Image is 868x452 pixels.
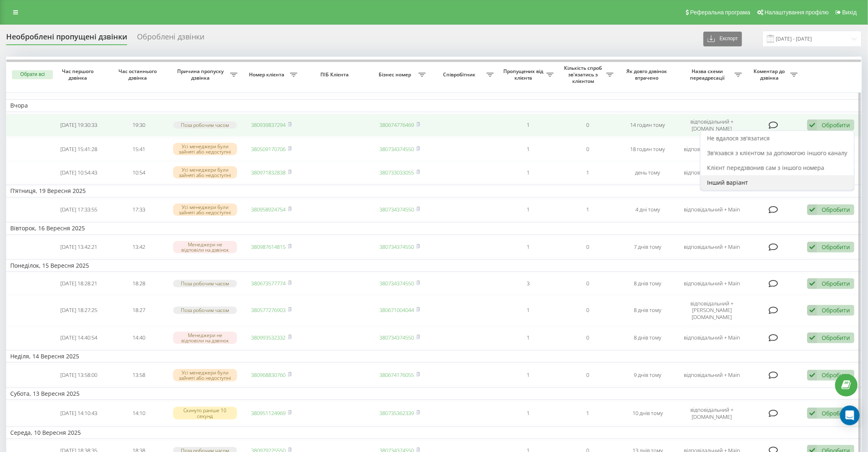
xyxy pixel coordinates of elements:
td: [DATE] 14:40:54 [49,327,109,349]
td: 0 [558,236,618,258]
a: 380734374550 [380,334,414,341]
td: Субота, 13 Вересня 2025 [6,388,862,400]
div: Усі менеджери були зайняті або недоступні [173,143,238,155]
a: 380734374550 [380,206,414,213]
a: 380987614815 [251,243,286,250]
span: Пропущених від клієнта [502,68,546,81]
td: відповідальний + Main [678,199,746,221]
span: Бізнес номер [374,71,418,78]
div: Обробити [822,306,850,314]
a: 380951124969 [251,409,286,417]
td: день тому [618,162,678,184]
td: Неділя, 14 Вересня 2025 [6,350,862,363]
div: Поза робочим часом [173,122,238,128]
span: Коментар до дзвінка [750,68,790,81]
div: Обробити [822,371,850,379]
td: Вчора [6,99,862,112]
a: 380671004044 [380,306,414,314]
a: 380734374550 [380,280,414,287]
td: 1 [558,162,618,184]
a: 380734374550 [380,243,414,250]
td: П’ятниця, 19 Вересня 2025 [6,185,862,197]
td: 1 [498,402,558,424]
td: [DATE] 15:41:28 [49,138,109,160]
td: 18:27 [109,295,169,325]
a: 380735362339 [380,409,414,417]
td: 3 [498,273,558,294]
div: Менеджери не відповіли на дзвінок [173,241,238,253]
td: 8 днів тому [618,273,678,294]
td: 10 днів тому [618,402,678,424]
td: 0 [558,114,618,137]
a: 380734374550 [380,145,414,153]
td: 0 [558,273,618,294]
a: 380968830760 [251,371,286,379]
span: Реферальна програма [690,9,751,16]
div: Обробити [822,334,850,342]
button: Експорт [704,32,742,46]
a: 380673577774 [251,280,286,287]
td: 18:28 [109,273,169,294]
div: Необроблені пропущені дзвінки [6,32,127,45]
td: 1 [498,199,558,221]
td: [DATE] 13:58:00 [49,364,109,386]
span: Час останнього дзвінка [116,68,162,81]
div: Обробити [822,409,850,417]
div: Усі менеджери були зайняті або недоступні [173,166,238,179]
span: Номер клієнта [246,71,290,78]
div: Поза робочим часом [173,280,238,287]
td: відповідальний + Main [678,162,746,184]
td: 0 [558,138,618,160]
td: 0 [558,295,618,325]
td: 18 годин тому [618,138,678,160]
td: 0 [558,327,618,349]
button: Обрати всі [12,70,53,79]
div: Усі менеджери були зайняті або недоступні [173,369,238,381]
span: Кількість спроб зв'язатись з клієнтом [562,65,606,84]
td: 8 днів тому [618,327,678,349]
td: відповідальний + Main [678,273,746,294]
div: Поза робочим часом [173,307,238,314]
td: Вівторок, 16 Вересня 2025 [6,222,862,234]
a: 380577276903 [251,306,286,314]
div: Обробити [822,280,850,287]
td: 8 днів тому [618,295,678,325]
span: Назва схеми переадресації [682,68,735,81]
td: 1 [498,236,558,258]
td: відповідальний + Main [678,236,746,258]
td: [DATE] 14:10:43 [49,402,109,424]
a: 380993532332 [251,334,286,341]
td: [DATE] 18:28:21 [49,273,109,294]
td: 1 [498,327,558,349]
td: [DATE] 17:33:55 [49,199,109,221]
div: Open Intercom Messenger [840,406,860,425]
div: Обробити [822,121,850,129]
td: 1 [498,138,558,160]
td: 7 днів тому [618,236,678,258]
td: відповідальний + Main [678,138,746,160]
td: відповідальний + ﻿[PERSON_NAME][DOMAIN_NAME] [678,295,746,325]
td: 13:42 [109,236,169,258]
span: Інший варіант [707,179,748,186]
td: відповідальний + ﻿[DOMAIN_NAME] [678,114,746,137]
a: 380674776469 [380,121,414,128]
a: 380971832838 [251,169,286,176]
span: Зв'язався з клієнтом за допомогою іншого каналу [707,149,847,157]
span: Налаштування профілю [765,9,829,16]
td: відповідальний + Main [678,327,746,349]
td: 14 годин тому [618,114,678,137]
td: 17:33 [109,199,169,221]
td: [DATE] 13:42:21 [49,236,109,258]
a: 380958924754 [251,206,286,213]
td: відповідальний + ﻿[DOMAIN_NAME] [678,402,746,424]
td: 1 [558,199,618,221]
td: 1 [558,402,618,424]
td: 1 [498,295,558,325]
td: Понеділок, 15 Вересня 2025 [6,259,862,272]
span: Співробітник [434,71,487,78]
a: 380509170706 [251,145,286,153]
span: Не вдалося зв'язатися [707,134,770,142]
td: 14:10 [109,402,169,424]
a: 380939837294 [251,121,286,128]
span: Причина пропуску дзвінка [173,68,230,81]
